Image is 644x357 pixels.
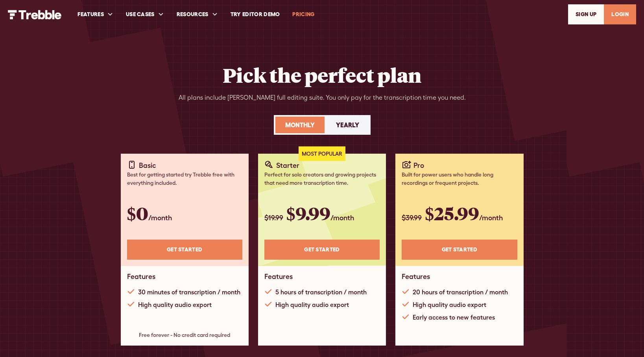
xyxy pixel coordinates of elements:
[127,171,242,187] div: Best for getting started try Trebble free with everything included.
[402,240,517,260] a: Get STARTED
[127,240,242,260] a: Get STARTED
[604,4,636,24] a: LOGIN
[402,171,517,187] div: Built for power users who handle long recordings or frequent projects.
[286,201,330,225] span: $9.99
[299,147,345,161] div: Most Popular
[275,300,349,309] div: High quality audio export
[179,93,466,102] div: All plans include [PERSON_NAME] full editing suite. You only pay for the transcription time you n...
[326,117,369,133] a: Yearly
[264,272,293,281] h1: Features
[78,10,104,19] div: FEATURES
[286,1,321,28] a: PRICING
[413,160,424,171] div: Pro
[139,160,156,171] div: Basic
[413,300,486,309] div: High quality audio export
[8,10,62,19] img: Trebble Logo - AI Podcast Editor
[127,201,148,225] span: $0
[413,312,495,322] div: Early access to new features
[126,10,155,19] div: USE CASES
[148,214,172,222] span: /month
[120,1,170,28] div: USE CASES
[275,287,367,297] div: 5 hours of transcription / month
[336,120,359,130] div: Yearly
[8,9,62,19] a: home
[330,214,354,222] span: /month
[138,300,212,309] div: High quality audio export
[71,1,120,28] div: FEATURES
[402,214,422,222] span: $39.99
[138,287,240,297] div: 30 minutes of transcription / month
[223,63,421,87] h2: Pick the perfect plan
[170,1,224,28] div: RESOURCES
[413,287,508,297] div: 20 hours of transcription / month
[177,10,209,19] div: RESOURCES
[264,214,283,222] span: $19.99
[275,117,325,133] a: Monthly
[127,331,242,339] div: Free forever - No credit card required
[568,4,604,24] a: SIGn UP
[264,171,380,187] div: Perfect for solo creators and growing projects that need more transcription time.
[285,120,315,130] div: Monthly
[479,214,503,222] span: /month
[127,272,155,281] h1: Features
[425,201,479,225] span: $25.99
[264,240,380,260] a: Get STARTED
[402,272,430,281] h1: Features
[224,1,286,28] a: Try Editor Demo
